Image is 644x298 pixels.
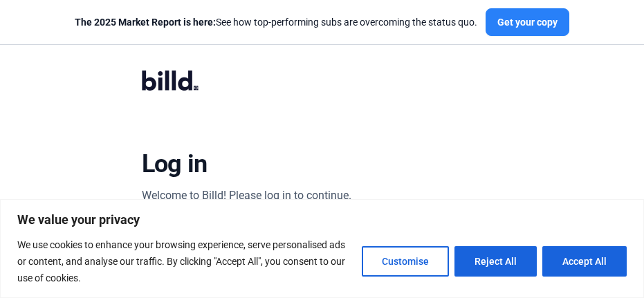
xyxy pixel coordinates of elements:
[454,246,537,277] button: Reject All
[142,187,351,204] div: Welcome to Billd! Please log in to continue.
[75,17,216,28] span: The 2025 Market Report is here:
[17,236,351,286] p: We use cookies to enhance your browsing experience, serve personalised ads or content, and analys...
[542,246,627,277] button: Accept All
[75,15,477,29] div: See how top-performing subs are overcoming the status quo.
[142,149,208,179] div: Log in
[17,212,627,228] p: We value your privacy
[486,8,569,36] button: Get your copy
[362,246,449,277] button: Customise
